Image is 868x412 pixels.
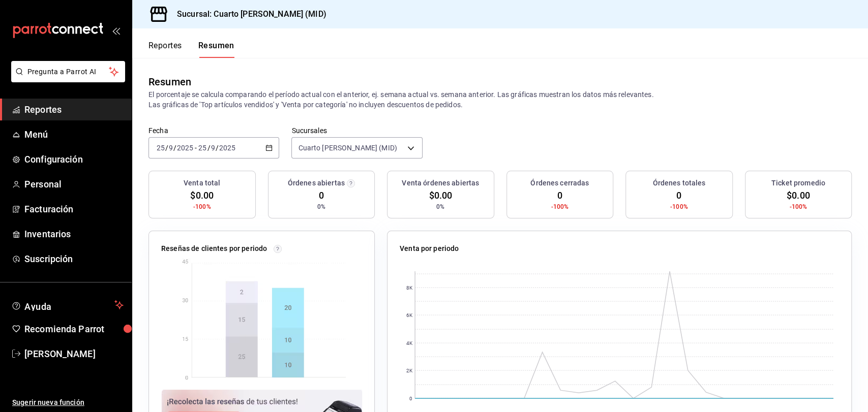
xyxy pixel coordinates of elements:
[161,243,267,254] p: Reseñas de clientes por periodo
[148,41,234,58] div: navigation tabs
[291,127,422,134] label: Sucursales
[168,144,173,152] input: --
[198,41,234,58] button: Resumen
[24,347,124,361] span: [PERSON_NAME]
[24,177,124,191] span: Personal
[148,127,279,134] label: Fecha
[24,252,124,266] span: Suscripción
[406,368,413,373] text: 2K
[207,144,210,152] span: /
[190,188,214,202] span: $0.00
[771,178,825,188] h3: Ticket promedio
[24,299,110,311] span: Ayuda
[24,128,124,141] span: Menú
[211,144,216,152] input: --
[195,144,197,152] span: -
[12,397,124,408] span: Sugerir nueva función
[288,178,345,188] h3: Órdenes abiertas
[436,202,444,211] span: 0%
[169,8,326,20] h3: Sucursal: Cuarto [PERSON_NAME] (MID)
[319,188,324,202] span: 0
[409,396,412,401] text: 0
[317,202,325,211] span: 0%
[112,26,120,35] button: open_drawer_menu
[148,41,182,58] button: Reportes
[530,178,589,188] h3: Órdenes cerradas
[402,178,479,188] h3: Venta órdenes abiertas
[219,144,236,152] input: ----
[652,178,705,188] h3: Órdenes totales
[429,188,452,202] span: $0.00
[298,143,397,153] span: Cuarto [PERSON_NAME] (MID)
[184,178,220,188] h3: Venta total
[148,74,191,89] div: Resumen
[24,202,124,216] span: Facturación
[11,61,125,82] button: Pregunta a Parrot AI
[156,144,165,152] input: --
[670,202,688,211] span: -100%
[24,227,124,241] span: Inventarios
[24,152,124,166] span: Configuración
[406,285,413,291] text: 8K
[176,144,194,152] input: ----
[7,74,125,84] a: Pregunta a Parrot AI
[24,103,124,116] span: Reportes
[551,202,568,211] span: -100%
[198,144,207,152] input: --
[406,312,413,318] text: 6K
[173,144,176,152] span: /
[557,188,562,202] span: 0
[193,202,211,211] span: -100%
[406,340,413,346] text: 4K
[148,89,852,110] p: El porcentaje se calcula comparando el período actual con el anterior, ej. semana actual vs. sema...
[400,243,459,254] p: Venta por periodo
[27,67,109,77] span: Pregunta a Parrot AI
[165,144,168,152] span: /
[216,144,219,152] span: /
[787,188,810,202] span: $0.00
[676,188,681,202] span: 0
[789,202,807,211] span: -100%
[24,322,124,336] span: Recomienda Parrot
